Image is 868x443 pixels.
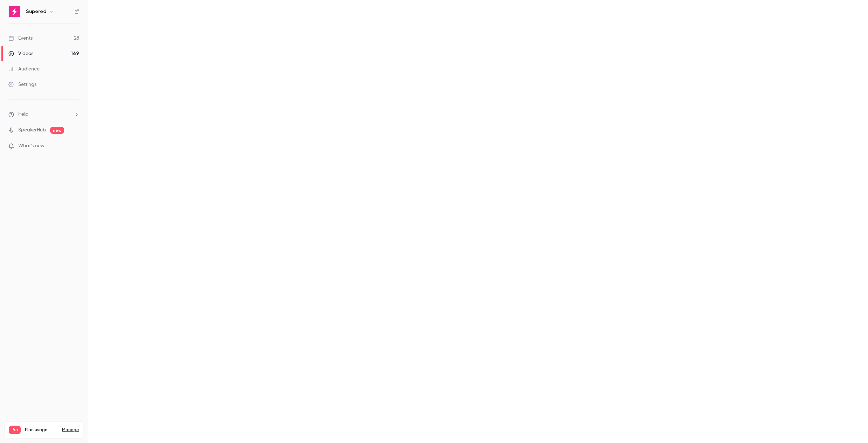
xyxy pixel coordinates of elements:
li: help-dropdown-opener [8,111,79,118]
span: What's new [18,142,45,150]
iframe: Noticeable Trigger [71,143,79,149]
span: Pro [9,426,21,434]
img: Supered [9,6,20,17]
div: Settings [8,81,36,88]
div: Videos [8,50,33,57]
span: Plan usage [25,427,58,433]
h6: Supered [26,8,46,15]
div: Audience [8,66,40,73]
div: Events [8,35,33,42]
span: Help [18,111,28,118]
a: Manage [62,427,79,433]
a: SpeakerHub [18,127,46,134]
span: new [50,127,64,134]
